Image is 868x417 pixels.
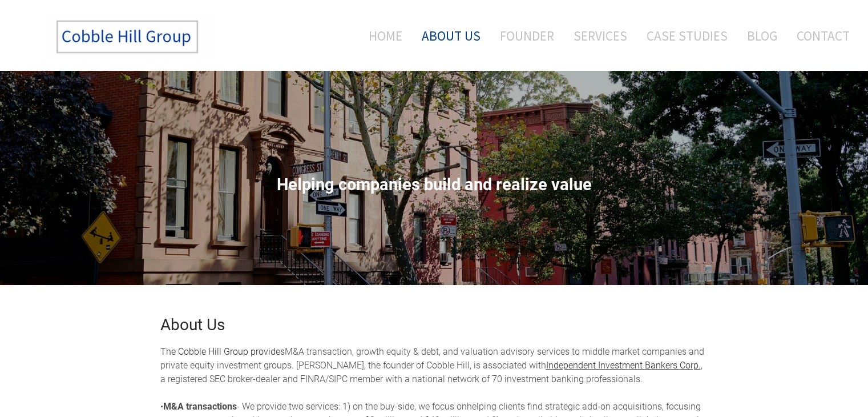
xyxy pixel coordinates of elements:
a: Independent Investment Bankers Corp. [546,360,701,371]
a: Founder [491,12,563,59]
h2: About Us [160,317,708,333]
a: Case Studies [638,12,736,59]
img: The Cobble Hill Group LLC [43,12,215,62]
a: Blog [738,12,786,59]
font: The Cobble Hill Group provides [160,346,285,357]
a: Services [565,12,636,59]
a: About Us [413,12,489,59]
a: Home [352,12,411,59]
span: Helping companies build and realize value [277,175,592,194]
strong: M&A transactions [163,401,237,412]
a: Contact [788,12,850,59]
